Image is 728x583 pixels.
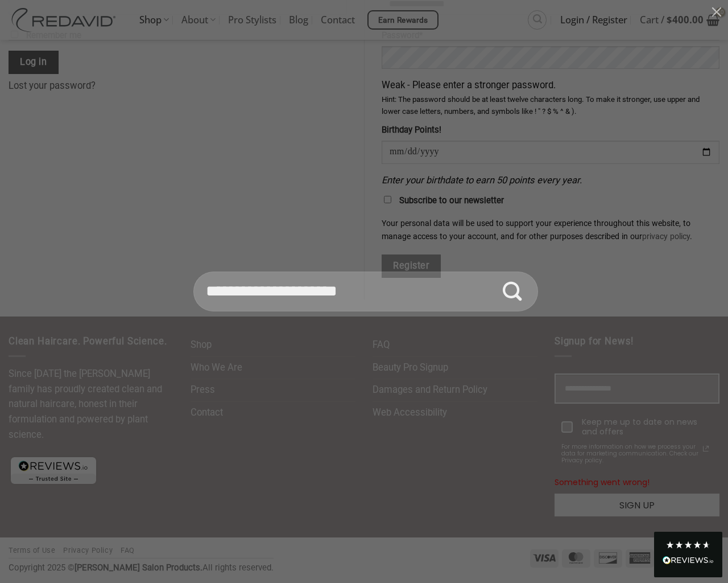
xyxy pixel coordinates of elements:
button: Submit [493,272,532,311]
div: Read All Reviews [663,554,714,569]
div: 4.8 Stars [665,540,711,549]
img: REVIEWS.io [663,556,714,564]
div: Read All Reviews [654,532,722,577]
